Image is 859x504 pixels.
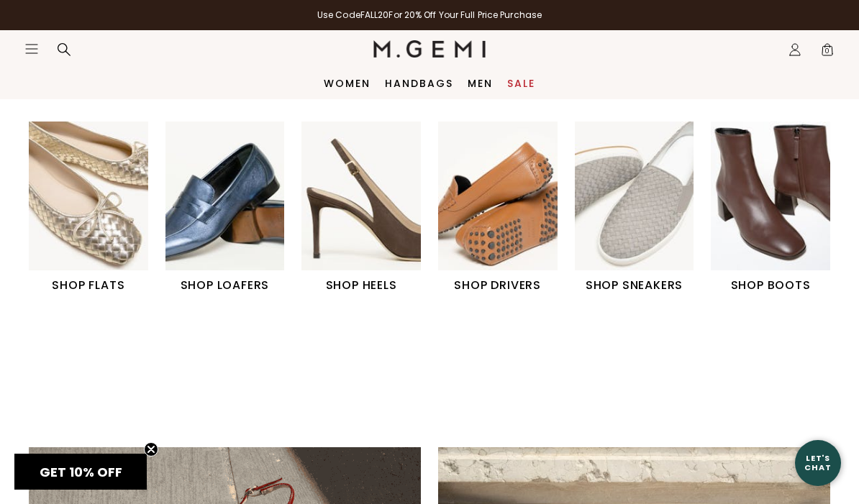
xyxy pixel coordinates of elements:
[711,122,847,294] div: 6 / 6
[575,122,694,294] a: SHOP SNEAKERS
[360,9,389,21] strong: FALL20
[711,277,830,294] h1: SHOP BOOTS
[165,122,285,294] a: SHOP LOAFERS
[468,78,493,89] a: Men
[438,122,558,294] a: SHOP DRIVERS
[165,277,285,294] h1: SHOP LOAFERS
[711,122,830,294] a: SHOP BOOTS
[575,277,694,294] h1: SHOP SNEAKERS
[14,454,147,490] div: GET 10% OFFClose teaser
[29,277,148,294] h1: SHOP FLATS
[144,442,158,457] button: Close teaser
[324,78,371,89] a: Women
[24,42,39,56] button: Open site menu
[795,454,841,472] div: Let's Chat
[438,277,558,294] h1: SHOP DRIVERS
[507,78,535,89] a: Sale
[301,122,438,294] div: 3 / 6
[575,122,712,294] div: 5 / 6
[165,122,302,294] div: 2 / 6
[40,463,122,481] span: GET 10% OFF
[29,122,148,294] a: SHOP FLATS
[438,122,575,294] div: 4 / 6
[385,78,453,89] a: Handbags
[820,45,835,60] span: 0
[373,40,486,58] img: M.Gemi
[301,122,421,294] a: SHOP HEELS
[29,122,165,294] div: 1 / 6
[301,277,421,294] h1: SHOP HEELS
